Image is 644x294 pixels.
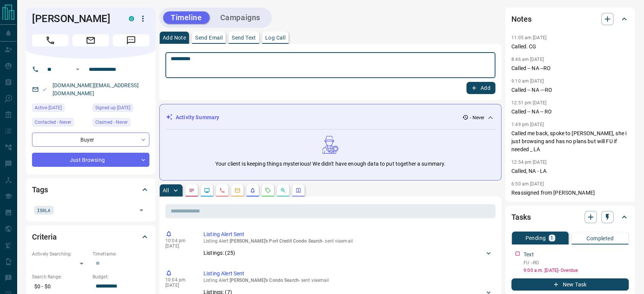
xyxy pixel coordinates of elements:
p: Log Call [265,35,285,40]
span: Claimed - Never [95,118,128,126]
p: FU --RO [524,259,629,266]
h2: Criteria [32,231,57,243]
p: Send Email [195,35,223,40]
p: Completed [586,236,614,241]
p: - Never [470,114,484,121]
p: Actively Searching: [32,251,89,257]
p: Activity Summary [176,113,219,121]
div: Notes [511,10,629,28]
button: New Task [511,278,629,291]
svg: Email Valid [42,87,47,92]
span: Signed up [DATE] [95,104,130,112]
p: Text [524,251,534,259]
svg: Lead Browsing Activity [204,187,210,193]
h2: Tags [32,184,48,196]
h1: [PERSON_NAME] [32,13,117,25]
p: Called me back, spoke to [PERSON_NAME], she i just browsing and has no plans but will FU if neede... [511,129,629,153]
div: Buyer [32,133,149,147]
div: condos.ca [129,16,134,21]
p: Listing Alert : - sent via email [203,278,492,283]
p: [DATE] [165,283,192,288]
p: Search Range: [32,273,89,280]
svg: Requests [265,187,271,193]
p: Timeframe: [93,251,149,257]
span: [PERSON_NAME]'s Condo Search [230,278,299,283]
span: Active [DATE] [35,104,62,112]
p: All [163,188,169,193]
p: [DATE] [165,243,192,249]
p: 6:50 am [DATE] [511,181,544,187]
button: Open [73,65,82,74]
button: Add [466,82,495,94]
p: 11:05 am [DATE] [511,35,546,40]
p: Listing Alert Sent [203,270,492,278]
div: Listings: (25) [203,246,492,260]
p: Listing Alert : - sent via email [203,238,492,244]
p: 12:54 pm [DATE] [511,160,546,165]
h2: Tasks [511,211,530,223]
p: 1:49 pm [DATE] [511,122,544,127]
svg: Listing Alerts [250,187,256,193]
button: Timeline [163,11,210,24]
button: Campaigns [213,11,268,24]
p: Listings: ( 25 ) [203,249,235,257]
p: $0 - $0 [32,280,89,293]
h2: Notes [511,13,531,25]
span: Message [113,34,149,46]
p: Called -- NA ---RO [511,86,629,94]
span: Call [32,34,69,46]
p: Called, NA - LA [511,167,629,175]
p: Your client is keeping things mysterious! We didn't have enough data to put together a summary. [215,160,445,168]
p: 9:00 a.m. [DATE] - Overdue [524,267,629,274]
a: [DOMAIN_NAME][EMAIL_ADDRESS][DOMAIN_NAME] [53,82,139,96]
p: Pending [525,235,546,241]
p: 12:51 pm [DATE] [511,100,546,105]
span: ISRLA [37,206,51,214]
span: Contacted - Never [35,118,71,126]
p: Listing Alert Sent [203,230,492,238]
p: 10:04 pm [165,238,192,243]
p: Called -- NA --RO [511,64,629,72]
div: Just Browsing [32,153,149,167]
div: Criteria [32,228,149,246]
p: 9:10 am [DATE] [511,78,544,84]
svg: Notes [189,187,195,193]
svg: Agent Actions [295,187,301,193]
svg: Emails [234,187,240,193]
p: Reassigned from [PERSON_NAME] [511,189,629,197]
div: Tags [32,181,149,199]
p: 10:04 pm [165,277,192,283]
div: Tue Jul 22 2025 [32,104,89,114]
p: 1 [550,235,553,241]
p: Add Note [163,35,186,40]
div: Sat Feb 20 2016 [93,104,149,114]
p: Send Text [232,35,256,40]
p: Called. CG [511,43,629,51]
div: Activity Summary- Never [166,110,495,125]
p: Budget: [93,273,149,280]
div: Tasks [511,208,629,226]
p: 8:46 am [DATE] [511,57,544,62]
button: Open [136,205,147,216]
span: Email [72,34,109,46]
p: Called -- NA -- RO [511,108,629,116]
svg: Opportunities [280,187,286,193]
span: [PERSON_NAME]'s Port Credit Condo Search [230,238,323,244]
svg: Calls [219,187,225,193]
